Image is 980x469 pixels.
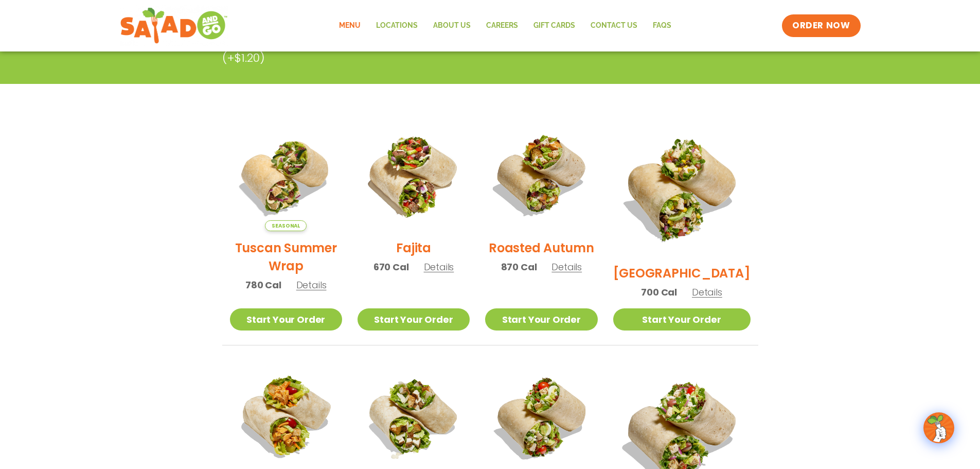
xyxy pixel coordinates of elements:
[645,14,679,38] a: FAQs
[358,119,470,231] img: Product photo for Fajita Wrap
[924,413,953,442] img: wpChatIcon
[368,14,425,38] a: Locations
[489,239,594,257] h2: Roasted Autumn
[782,14,860,37] a: ORDER NOW
[245,278,281,292] span: 780 Cal
[230,308,342,331] a: Start Your Order
[425,14,478,38] a: About Us
[358,308,470,331] a: Start Your Order
[230,239,342,275] h2: Tuscan Summer Wrap
[613,264,751,282] h2: [GEOGRAPHIC_DATA]
[478,14,526,38] a: Careers
[331,14,368,38] a: Menu
[296,279,327,291] span: Details
[424,260,454,273] span: Details
[230,119,342,231] img: Product photo for Tuscan Summer Wrap
[641,285,677,299] span: 700 Cal
[485,119,597,231] img: Product photo for Roasted Autumn Wrap
[526,14,583,38] a: GIFT CARDS
[265,220,307,231] span: Seasonal
[396,239,431,257] h2: Fajita
[792,20,850,32] span: ORDER NOW
[501,260,537,274] span: 870 Cal
[613,308,751,331] a: Start Your Order
[485,308,597,331] a: Start Your Order
[613,119,751,256] img: Product photo for BBQ Ranch Wrap
[583,14,645,38] a: Contact Us
[551,260,582,273] span: Details
[120,5,228,46] img: new-SAG-logo-768×292
[331,14,679,38] nav: Menu
[692,286,722,299] span: Details
[373,260,409,274] span: 670 Cal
